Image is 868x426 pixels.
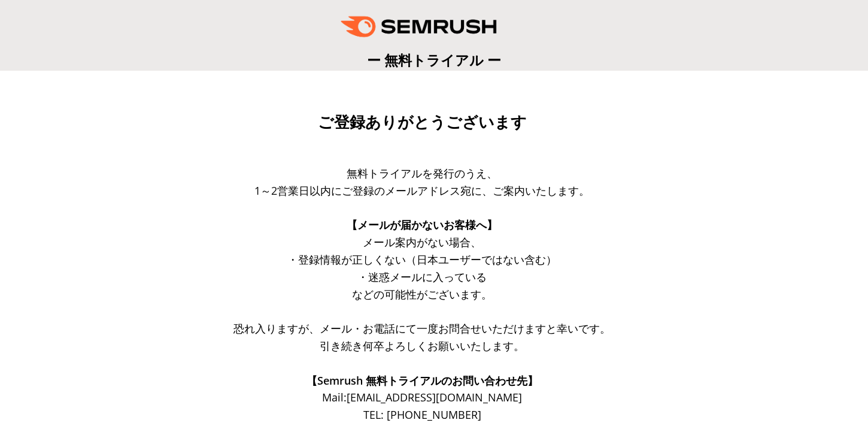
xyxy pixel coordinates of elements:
span: 1～2営業日以内にご登録のメールアドレス宛に、ご案内いたします。 [254,183,590,198]
span: ご登録ありがとうございます [318,113,527,131]
span: TEL: [PHONE_NUMBER] [363,407,481,422]
span: などの可能性がございます。 [352,287,492,301]
span: 【メールが届かないお客様へ】 [347,217,497,232]
span: 無料トライアルを発行のうえ、 [347,166,497,180]
span: メール案内がない場合、 [363,235,481,249]
span: 引き続き何卒よろしくお願いいたします。 [320,339,524,353]
span: 【Semrush 無料トライアルのお問い合わせ先】 [306,373,538,388]
span: ・迷惑メールに入っている [357,270,487,284]
span: ー 無料トライアル ー [367,50,501,70]
span: 恐れ入りますが、メール・お電話にて一度お問合せいただけますと幸いです。 [233,321,611,336]
span: ・登録情報が正しくない（日本ユーザーではない含む） [287,252,557,267]
span: Mail: [EMAIL_ADDRESS][DOMAIN_NAME] [322,390,522,404]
